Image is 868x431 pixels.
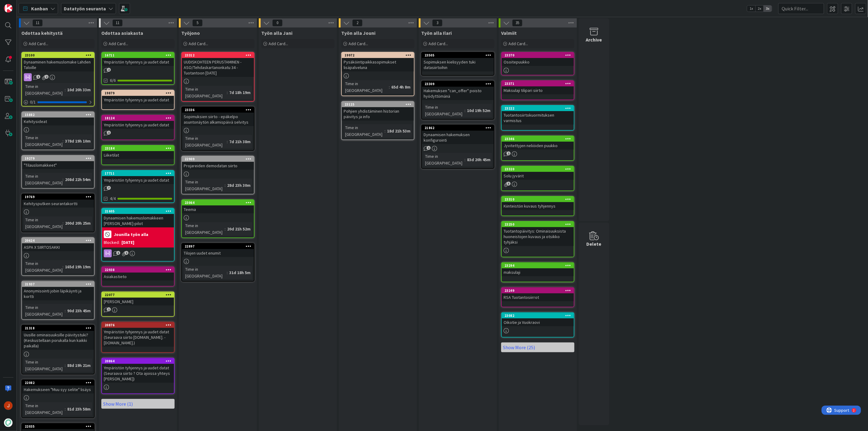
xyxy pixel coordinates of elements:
div: 18124 [102,115,174,121]
div: 22909 [182,156,254,162]
div: 19279 [22,156,94,161]
span: : [385,128,385,134]
div: 19972Pysäköintipaikkasopimukset lisäpalveluna [342,53,414,71]
div: Oikotie ja Vuokraovi [502,318,574,326]
div: 20864Ympäristön tyhjennys ja uudet datat (Seuraava siirto ? Ota ajoissa yhteys [PERSON_NAME]) [102,358,174,383]
div: Time in [GEOGRAPHIC_DATA] [24,359,65,372]
a: 19879Ympäristön tyhjennys ja uudet datat [101,90,175,110]
a: 22082Hakemukseen "Muu syy selite" lisäysTime in [GEOGRAPHIC_DATA]:81d 23h 58m [21,379,95,418]
div: 21937 [22,281,94,287]
a: 18124Ympäristön tyhjennys ja uudet datat [101,115,175,140]
span: : [465,107,465,114]
span: Add Card... [189,41,208,46]
span: : [65,86,66,93]
div: Time in [GEOGRAPHIC_DATA] [24,304,65,317]
div: 83d 20h 45m [465,156,492,163]
span: Odottaa asiakasta [101,30,143,36]
div: 23125 [345,102,414,107]
div: 23082 [502,313,574,318]
div: Dynaaminen hakemuslomake Lahden Taloille [22,58,94,71]
div: 17711 [105,171,174,176]
div: 7d 18h 19m [228,89,252,96]
div: 18124Ympäristön tyhjennys ja uudet datat [102,115,174,129]
div: 23294 [502,263,574,268]
span: 0 / 1 [30,99,36,105]
div: 23082Oikotie ja Vuokraovi [502,313,574,326]
span: 2x [755,5,764,12]
a: 23064TeemaTime in [GEOGRAPHIC_DATA]:20d 21h 52m [181,199,255,238]
span: : [227,89,228,96]
div: 23310 [505,197,574,201]
div: 23505Sopimuksen kielisyyden tuki datasiirtoihin [422,53,494,71]
div: RSA Tuotantosiirrot [502,293,574,301]
span: : [227,269,228,276]
span: : [465,156,465,163]
div: 23294maksulaji [502,263,574,276]
div: Ympäristön tyhjennys ja uudet datat [102,176,174,184]
span: Kanban [31,5,48,12]
div: Time in [GEOGRAPHIC_DATA] [424,104,465,117]
div: 31d 18h 5m [228,269,252,276]
div: 23249 [505,288,574,293]
div: Time in [GEOGRAPHIC_DATA] [344,124,385,138]
span: : [63,138,63,144]
a: 17711Ympäristön tyhjennys ja uudet datat4/4 [101,170,175,203]
div: 23310Kiinteistön kuvaus tyhjennys [502,197,574,210]
div: 15882Kehitysideat [22,112,94,125]
span: 2 [107,68,111,72]
div: Jyvitettyjen neliöiden puukko [502,142,574,150]
div: "Tilauslomakkeet" [22,161,94,169]
div: 23184 [105,146,174,150]
span: 1 [125,251,128,255]
div: 21862 [422,125,494,131]
div: 23312UUDISKOHTEEN PERUSTAMINEN - ASO/Tehdaskartanonkatu 34 - Tuotantoon [DATE] [182,53,254,77]
span: Työn alla Ilari [421,30,452,36]
a: 22897Tilojen uudet enumitTime in [GEOGRAPHIC_DATA]:31d 18h 5m [181,243,255,282]
div: 22082 [22,380,94,386]
div: Uusille ominaisuuksille päivitystuki? (Keskustellaan porukalla kun kaikki paikalla) [22,331,94,350]
span: 1 [427,146,431,150]
a: 19972Pysäköintipaikkasopimukset lisäpalvelunaTime in [GEOGRAPHIC_DATA]:65d 4h 8m [341,52,414,96]
span: : [225,226,226,232]
div: 18d 21h 53m [385,128,412,134]
div: 23100 [22,53,94,58]
span: 4/4 [110,195,116,202]
div: ASPA X SIIRTOSAKKI [22,243,94,251]
div: Time in [GEOGRAPHIC_DATA] [184,266,227,279]
span: : [227,138,228,145]
div: Anonymisointi jobin läpikäynti ja kortti [22,287,94,300]
div: Ympäristön tyhjennys ja uudet datat (Seuraava siirto [DOMAIN_NAME]. - [DOMAIN_NAME].) [102,328,174,347]
div: Tuotantopäivitys: Ominaisuuksista huoneistojen kuvaus ja otsikko tyhjäksi [502,227,574,246]
span: Add Card... [269,41,288,46]
div: 23082 [505,313,574,318]
div: Archive [586,36,602,43]
div: Time in [GEOGRAPHIC_DATA] [184,135,227,148]
div: Solu jyvärit [502,172,574,180]
div: 23371 [502,81,574,86]
span: Työn alla Jouni [341,30,375,36]
div: 21862 [425,126,494,130]
span: Työjono [181,30,200,36]
div: 15882 [22,112,94,118]
span: 1 [36,75,40,79]
div: 22082 [25,381,94,385]
a: 23100Dynaaminen hakemuslomake Lahden TaloilleTime in [GEOGRAPHIC_DATA]:10d 20h 33m0/1 [21,52,95,107]
div: 17711Ympäristön tyhjennys ja uudet datat [102,171,174,184]
div: 16711 [105,53,174,57]
div: 22077 [105,293,174,297]
a: 23336Sopimuksien siirto - epäkelpo asuntonäytön alkamispäivä selvitysTime in [GEOGRAPHIC_DATA]:7d... [181,107,255,151]
div: 21862Dynaamisen hakemuksen konfigurointi [422,125,494,144]
div: 378d 19h 10m [63,138,92,144]
div: Ympäristön tyhjennys ja uudet datat [102,121,174,129]
div: 21605 [102,208,174,214]
div: 23250 [505,222,574,226]
a: 23184Liiketilat [101,145,175,165]
div: 23336 [185,108,254,112]
a: 23250Tuotantopäivitys: Ominaisuuksista huoneistojen kuvaus ja otsikko tyhjäksi [501,221,574,257]
div: 23125Pohjien yhdistäminen historian päivitys ja info [342,102,414,121]
div: 19279 [25,156,94,161]
a: 22909Projareiden demodatan siirtoTime in [GEOGRAPHIC_DATA]:28d 23h 30m [181,156,255,194]
div: 19972 [345,53,414,57]
span: Odottaa kehitystä [21,30,63,36]
a: 19769Kehitysputken seurantakorttiTime in [GEOGRAPHIC_DATA]:200d 20h 25m [21,194,95,232]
